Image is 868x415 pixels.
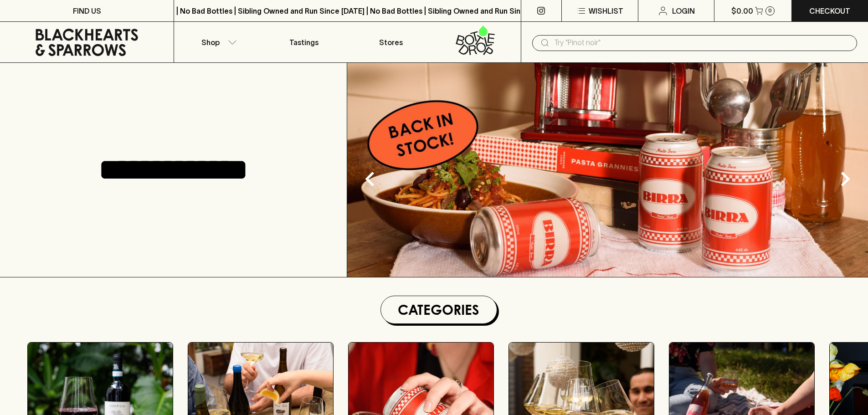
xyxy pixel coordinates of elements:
[174,22,261,62] button: Shop
[379,37,403,48] p: Stores
[768,8,772,13] p: 0
[554,36,850,50] input: Try "Pinot noir"
[589,5,623,16] p: Wishlist
[385,300,493,320] h1: Categories
[672,5,695,16] p: Login
[348,22,434,62] a: Stores
[352,161,388,197] button: Previous
[809,5,850,16] p: Checkout
[289,37,318,48] p: Tastings
[201,37,220,48] p: Shop
[731,5,753,16] p: $0.00
[347,63,868,277] img: optimise
[827,161,863,197] button: Next
[261,22,347,62] a: Tastings
[73,5,101,16] p: FIND US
